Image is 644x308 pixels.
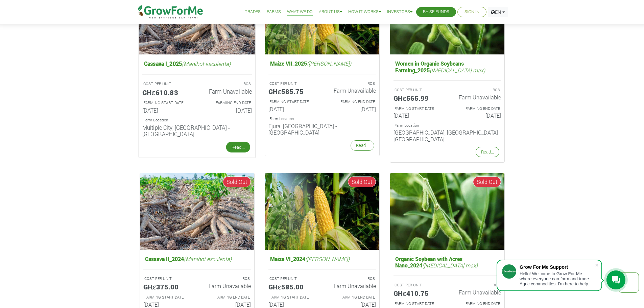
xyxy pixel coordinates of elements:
[143,254,251,264] h5: Cassava II_2024
[269,81,316,87] p: A unit is a quarter of an Acre
[453,301,500,307] p: Estimated Farming End Date
[269,116,375,122] p: Location of Farm
[393,94,442,102] h5: GHȼ565.99
[395,123,500,128] p: Location of Farm
[393,58,501,75] h5: Women in Organic Soybeans Farming_2025
[453,282,500,288] p: ROS
[387,8,412,16] a: Investors
[142,124,252,137] h6: Multiple City, [GEOGRAPHIC_DATA] - [GEOGRAPHIC_DATA]
[268,106,317,112] h6: [DATE]
[267,8,281,16] a: Farms
[202,301,251,308] h6: [DATE]
[202,283,251,289] h6: Farm Unavailable
[269,276,316,282] p: A unit is a quarter of an Acre
[453,87,500,93] p: ROS
[393,289,442,297] h5: GHȼ410.75
[307,60,351,67] i: ([PERSON_NAME])
[268,123,376,136] h6: Ejura, [GEOGRAPHIC_DATA] - [GEOGRAPHIC_DATA]
[269,294,316,300] p: Estimated Farming Start Date
[319,8,342,16] a: About Us
[287,8,313,16] a: What We Do
[351,140,374,151] a: Read...
[422,262,478,269] i: ([MEDICAL_DATA] max)
[268,301,317,308] h6: [DATE]
[202,88,252,95] h6: Farm Unavailable
[393,129,501,142] h6: [GEOGRAPHIC_DATA], [GEOGRAPHIC_DATA] - [GEOGRAPHIC_DATA]
[473,176,501,187] span: Sold Out
[395,301,441,307] p: Estimated Farming Start Date
[305,255,350,262] i: ([PERSON_NAME])
[423,8,449,16] a: Raise Funds
[328,294,375,300] p: Estimated Farming End Date
[520,271,595,286] div: Hello! Welcome to Grow For Me where everyone can farm and trade Agric commodities. I'm here to help.
[268,58,376,68] h5: Maize VII_2025
[269,99,316,105] p: Estimated Farming Start Date
[268,283,317,291] h5: GHȼ585.00
[268,254,376,264] h5: Maize VI_2024
[142,58,252,69] h5: Cassava I_2025
[395,87,441,93] p: A unit is a quarter of an Acre
[393,254,501,270] h5: Organic Soybean with Acres Nano_2024
[143,81,191,87] p: A unit is a quarter of an Acre
[203,81,251,87] p: ROS
[520,264,595,270] div: Grow For Me Support
[430,67,485,74] i: ([MEDICAL_DATA] max)
[143,117,251,123] p: Location of Farm
[203,276,250,282] p: ROS
[144,294,191,300] p: Estimated Farming Start Date
[142,107,192,114] h6: [DATE]
[327,301,376,308] h6: [DATE]
[328,276,375,282] p: ROS
[140,173,254,250] img: growforme image
[452,112,501,119] h6: [DATE]
[184,255,232,262] i: (Manihot esculenta)
[142,88,192,96] h5: GHȼ610.83
[327,283,376,289] h6: Farm Unavailable
[395,282,441,288] p: A unit is a quarter of an Acre
[182,60,231,67] i: (Manihot esculenta)
[348,8,381,16] a: How it Works
[327,106,376,112] h6: [DATE]
[453,106,500,112] p: Estimated Farming End Date
[144,276,191,282] p: A unit is a quarter of an Acre
[452,289,501,295] h6: Farm Unavailable
[393,112,442,119] h6: [DATE]
[348,176,376,187] span: Sold Out
[395,106,441,112] p: Estimated Farming Start Date
[488,7,508,17] a: EN
[202,107,252,114] h6: [DATE]
[143,100,191,105] p: Estimated Farming Start Date
[268,87,317,95] h5: GHȼ585.75
[265,173,379,250] img: growforme image
[328,81,375,87] p: ROS
[226,142,250,152] a: Read...
[464,8,479,16] a: Sign In
[390,173,504,250] img: growforme image
[476,147,499,157] a: Read...
[328,99,375,105] p: Estimated Farming End Date
[203,100,251,105] p: Estimated Farming End Date
[143,283,192,291] h5: GHȼ375.00
[452,94,501,100] h6: Farm Unavailable
[327,87,376,94] h6: Farm Unavailable
[245,8,261,16] a: Trades
[143,301,192,308] h6: [DATE]
[203,294,250,300] p: Estimated Farming End Date
[223,176,251,187] span: Sold Out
